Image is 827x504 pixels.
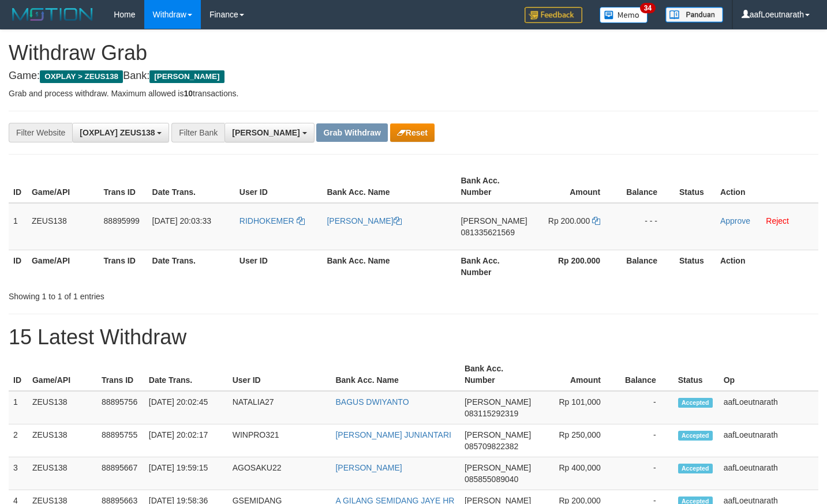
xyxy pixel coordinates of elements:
[618,424,673,457] td: -
[99,170,148,203] th: Trans ID
[456,250,532,283] th: Bank Acc. Number
[536,457,618,490] td: Rp 400,000
[675,170,716,203] th: Status
[9,170,27,203] th: ID
[766,216,789,225] a: Reject
[28,391,97,424] td: ZEUS138
[9,203,27,250] td: 1
[232,128,300,137] span: [PERSON_NAME]
[525,7,582,23] img: Feedback.jpg
[9,457,28,490] td: 3
[678,464,713,473] span: Accepted
[331,358,459,391] th: Bank Acc. Name
[532,170,618,203] th: Amount
[224,123,314,142] button: [PERSON_NAME]
[9,358,28,391] th: ID
[27,250,99,283] th: Game/API
[465,409,518,418] span: Copy 083115292319 to clipboard
[335,430,451,439] a: [PERSON_NAME] JUNIANTARI
[465,463,531,472] span: [PERSON_NAME]
[104,216,140,225] span: 88895999
[228,424,331,457] td: WINPRO321
[228,358,331,391] th: User ID
[618,170,675,203] th: Balance
[9,42,818,65] h1: Withdraw Grab
[327,216,401,225] a: [PERSON_NAME]
[618,391,673,424] td: -
[675,250,716,283] th: Status
[461,228,514,237] span: Copy 081335621569 to clipboard
[461,216,527,225] span: [PERSON_NAME]
[240,216,305,225] a: RIDHOKEMER
[240,216,294,225] span: RIDHOKEMER
[536,358,618,391] th: Amount
[97,391,144,424] td: 88895756
[184,89,193,98] strong: 10
[28,457,97,490] td: ZEUS138
[719,424,818,457] td: aafLoeutnarath
[618,250,675,283] th: Balance
[228,391,331,424] td: NATALIA27
[335,397,409,407] a: BAGUS DWIYANTO
[97,358,144,391] th: Trans ID
[460,358,536,391] th: Bank Acc. Number
[618,203,675,250] td: - - -
[9,424,28,457] td: 2
[673,358,719,391] th: Status
[465,475,518,484] span: Copy 085855089040 to clipboard
[618,358,673,391] th: Balance
[640,3,656,13] span: 34
[144,457,228,490] td: [DATE] 19:59:15
[456,170,532,203] th: Bank Acc. Number
[322,250,456,283] th: Bank Acc. Name
[9,286,336,302] div: Showing 1 to 1 of 1 entries
[536,391,618,424] td: Rp 101,000
[719,457,818,490] td: aafLoeutnarath
[532,250,618,283] th: Rp 200.000
[465,442,518,451] span: Copy 085709822382 to clipboard
[665,7,723,22] img: panduan.png
[228,457,331,490] td: AGOSAKU22
[316,123,387,142] button: Grab Withdraw
[99,250,148,283] th: Trans ID
[465,430,531,439] span: [PERSON_NAME]
[9,250,27,283] th: ID
[322,170,456,203] th: Bank Acc. Name
[600,7,648,23] img: Button%20Memo.svg
[144,358,228,391] th: Date Trans.
[719,391,818,424] td: aafLoeutnarath
[9,6,96,23] img: MOTION_logo.png
[80,128,155,137] span: [OXPLAY] ZEUS138
[171,123,224,142] div: Filter Bank
[152,216,211,225] span: [DATE] 20:03:33
[548,216,590,225] span: Rp 200.000
[9,70,818,82] h4: Game: Bank:
[678,431,713,441] span: Accepted
[40,70,123,83] span: OXPLAY > ZEUS138
[28,424,97,457] td: ZEUS138
[592,216,600,225] a: Copy 200000 to clipboard
[9,391,28,424] td: 1
[97,424,144,457] td: 88895755
[390,123,435,142] button: Reset
[148,250,235,283] th: Date Trans.
[144,424,228,457] td: [DATE] 20:02:17
[27,203,99,250] td: ZEUS138
[720,216,750,225] a: Approve
[27,170,99,203] th: Game/API
[618,457,673,490] td: -
[9,88,818,99] p: Grab and process withdraw. Maximum allowed is transactions.
[465,397,531,407] span: [PERSON_NAME]
[28,358,97,391] th: Game/API
[719,358,818,391] th: Op
[335,463,402,472] a: [PERSON_NAME]
[72,123,169,142] button: [OXPLAY] ZEUS138
[148,170,235,203] th: Date Trans.
[716,170,818,203] th: Action
[536,424,618,457] td: Rp 250,000
[9,326,818,349] h1: 15 Latest Withdraw
[9,123,72,142] div: Filter Website
[235,250,323,283] th: User ID
[97,457,144,490] td: 88895667
[716,250,818,283] th: Action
